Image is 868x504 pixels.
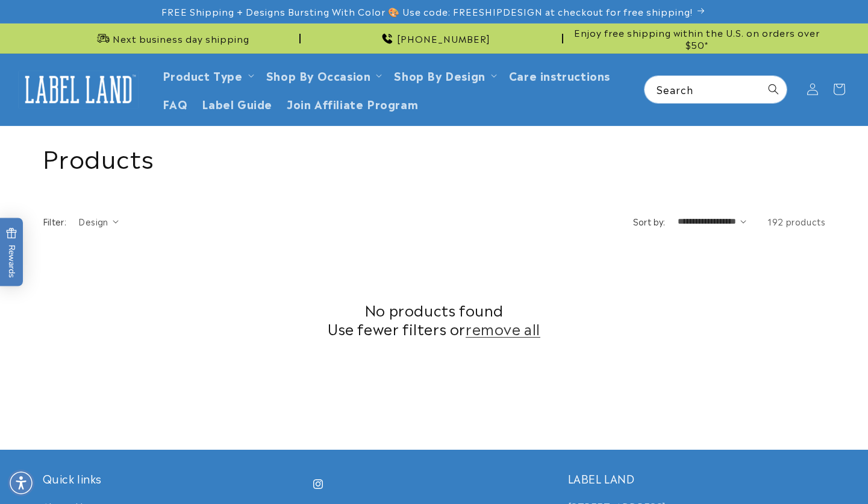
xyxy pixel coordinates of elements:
a: Label Guide [195,89,279,118]
div: Announcement [305,24,563,53]
label: Sort by: [633,215,666,227]
a: Shop By Design [394,67,485,83]
span: Next business day shipping [113,33,249,45]
span: FREE Shipping + Designs Bursting With Color 🎨 Use code: FREESHIPDESIGN at checkout for free shipp... [161,5,693,17]
summary: Shop By Occasion [259,61,387,89]
summary: Shop By Design [387,61,501,89]
img: Label Land [18,71,139,108]
span: 192 products [767,215,825,227]
summary: Design (0 selected) [78,215,119,228]
span: [PHONE_NUMBER] [397,33,490,45]
span: Enjoy free shipping within the U.S. on orders over $50* [568,27,826,50]
div: Accessibility Menu [8,470,34,496]
span: Shop By Occasion [266,68,371,82]
a: Label Land [14,66,143,113]
summary: Product Type [155,61,259,89]
a: Product Type [163,67,243,83]
span: Join Affiliate Program [287,96,418,110]
span: Rewards [6,228,17,278]
h2: No products found Use fewer filters or [43,300,826,338]
h2: Filter: [43,215,67,228]
h2: Quick links [43,471,301,485]
a: Join Affiliate Program [279,89,425,118]
button: Search [760,76,787,102]
h1: Products [43,141,826,172]
div: Announcement [43,24,301,53]
a: FAQ [155,89,195,118]
a: Care instructions [502,61,617,89]
h2: LABEL LAND [568,471,826,485]
span: Label Guide [202,96,272,110]
div: Announcement [568,24,826,53]
span: Design [78,215,108,227]
span: Care instructions [509,68,610,82]
a: remove all [466,319,540,338]
span: FAQ [163,96,188,110]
